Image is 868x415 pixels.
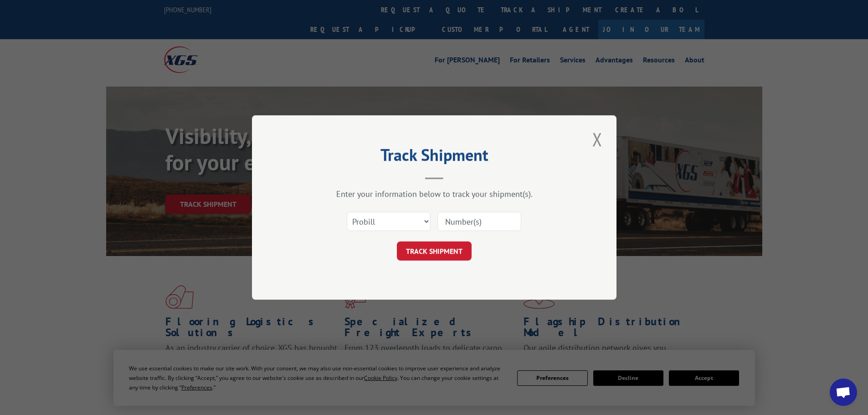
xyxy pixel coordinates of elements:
h2: Track Shipment [298,149,571,166]
div: Enter your information below to track your shipment(s). [298,189,571,199]
input: Number(s) [437,212,521,231]
button: Close modal [590,127,605,152]
a: Open chat [830,379,857,406]
button: TRACK SHIPMENT [397,241,472,261]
